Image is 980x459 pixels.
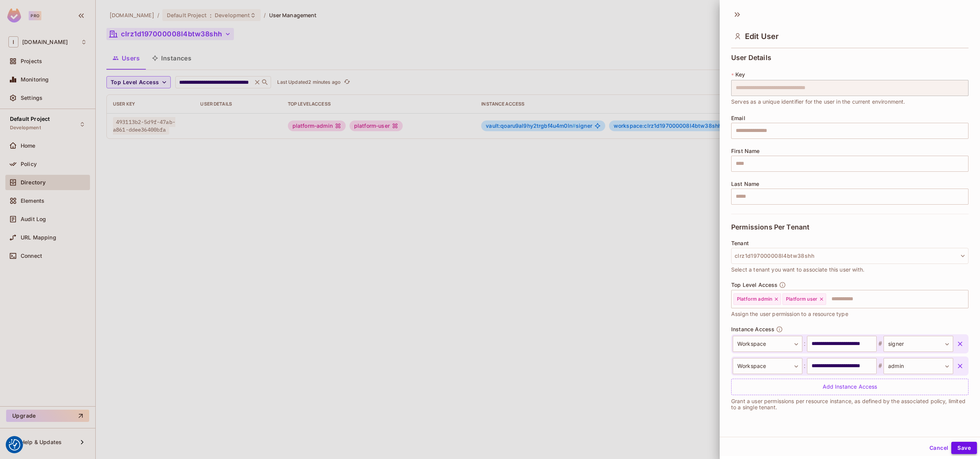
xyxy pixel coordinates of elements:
div: Workspace [733,336,802,352]
span: Permissions Per Tenant [731,223,809,231]
span: : [802,361,807,371]
span: Platform admin [737,296,772,302]
button: clrz1d197000008l4btw38shh [731,248,969,264]
span: Last Name [731,181,759,187]
div: Platform admin [733,293,781,305]
button: Consent Preferences [9,439,20,451]
span: Tenant [731,240,749,246]
span: Instance Access [731,326,774,332]
span: Platform user [786,296,817,302]
button: Open [964,298,966,299]
span: Edit User [745,32,779,41]
div: admin [884,358,953,374]
img: Revisit consent button [9,439,20,451]
span: Assign the user permission to a resource type [731,310,848,318]
div: Add Instance Access [731,379,969,395]
button: Cancel [926,442,951,454]
span: Select a tenant you want to associate this user with. [731,265,864,274]
span: : [802,339,807,348]
span: # [877,361,884,371]
span: # [877,339,884,348]
div: signer [884,336,953,352]
p: Grant a user permissions per resource instance, as defined by the associated policy, limited to a... [731,398,969,410]
span: User Details [731,54,771,62]
span: Top Level Access [731,282,777,288]
span: Key [735,72,745,78]
button: Save [951,442,977,454]
div: Workspace [733,358,802,374]
span: Serves as a unique identifier for the user in the current environment. [731,98,905,106]
span: First Name [731,148,760,154]
div: Platform user [782,293,826,305]
span: Email [731,115,745,121]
